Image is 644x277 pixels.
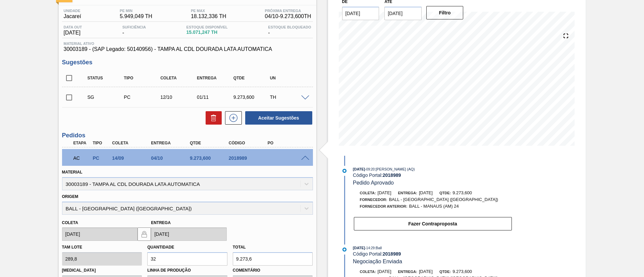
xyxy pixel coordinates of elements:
[384,7,422,20] input: dd/mm/yyyy
[389,197,498,202] span: BALL - [GEOGRAPHIC_DATA] ([GEOGRAPHIC_DATA])
[151,220,171,225] label: Entrega
[378,269,391,274] span: [DATE]
[191,9,226,13] span: PE MAX
[342,248,346,252] img: atual
[398,191,417,195] span: Entrega:
[266,141,310,145] div: PO
[147,245,174,250] label: Quantidade
[266,25,313,36] div: -
[138,227,151,241] button: locked
[110,155,154,161] div: 14/09/2025
[452,190,472,195] span: 9.273,600
[62,132,313,139] h3: Pedidos
[122,76,163,80] div: Tipo
[62,59,313,66] h3: Sugestões
[375,246,382,250] span: : Ball
[149,155,193,161] div: 04/10/2025
[353,259,402,264] span: Negociação Enviada
[64,30,82,36] span: [DATE]
[353,167,365,171] span: [DATE]
[360,204,408,208] span: Fornecedor Anterior:
[439,270,451,274] span: Qtde:
[353,172,512,178] div: Código Portal:
[191,13,226,19] span: 18.132,336 TH
[268,25,311,29] span: Estoque Bloqueado
[122,94,163,100] div: Pedido de Compra
[268,76,309,80] div: UN
[62,220,78,225] label: Coleta
[227,155,271,161] div: 2018989
[195,94,236,100] div: 01/11/2025
[110,141,154,145] div: Coleta
[73,155,90,161] p: AC
[122,25,146,29] span: Suficiência
[342,7,379,20] input: dd/mm/yyyy
[91,155,111,161] div: Pedido de Compra
[342,169,346,173] img: atual
[149,141,193,145] div: Entrega
[72,141,92,145] div: Etapa
[398,270,417,274] span: Entrega:
[86,94,126,100] div: Sugestão Criada
[439,191,451,195] span: Qtde:
[360,198,387,202] span: Fornecedor:
[353,180,394,186] span: Pedido Aprovado
[64,9,81,13] span: Unidade
[222,111,242,125] div: Nova sugestão
[242,111,313,125] div: Aceitar Sugestões
[62,170,83,175] label: Material
[120,9,152,13] span: PE MIN
[140,230,148,238] img: locked
[354,217,512,230] button: Fazer Contraproposta
[353,251,512,257] div: Código Portal:
[159,94,199,100] div: 12/10/2025
[265,9,311,13] span: Próxima Entrega
[188,155,232,161] div: 9.273,600
[409,204,459,209] span: BALL - MANAUS (AM) 24
[353,246,365,250] span: [DATE]
[159,76,199,80] div: Coleta
[91,141,111,145] div: Tipo
[245,111,312,125] button: Aceitar Sugestões
[426,6,464,19] button: Filtro
[232,94,272,100] div: 9.273,600
[268,94,309,100] div: TH
[86,76,126,80] div: Status
[72,151,92,165] div: Aguardando Composição de Carga
[365,246,375,250] span: - 14:29
[360,270,376,274] span: Coleta:
[151,227,227,241] input: dd/mm/yyyy
[195,76,236,80] div: Entrega
[232,76,272,80] div: Qtde
[419,190,433,195] span: [DATE]
[62,266,142,275] label: [MEDICAL_DATA]
[188,141,232,145] div: Qtde
[186,30,228,35] span: 15.071,247 TH
[419,269,433,274] span: [DATE]
[121,25,148,36] div: -
[365,167,375,171] span: - 09:20
[147,266,227,275] label: Linha de Produção
[383,251,401,257] strong: 2018989
[62,194,78,199] label: Origem
[120,13,152,19] span: 5.949,049 TH
[375,167,415,171] span: : [PERSON_NAME] (AQ)
[378,190,391,195] span: [DATE]
[64,42,311,46] span: Material ativo
[233,245,246,250] label: Total
[452,269,472,274] span: 9.273,600
[202,111,222,125] div: Excluir Sugestões
[383,172,401,178] strong: 2018989
[62,227,138,241] input: dd/mm/yyyy
[360,191,376,195] span: Coleta:
[64,25,82,29] span: Data out
[64,46,311,52] span: 30003189 - (SAP Legado: 50140956) - TAMPA AL CDL DOURADA LATA AUTOMATICA
[265,13,311,19] span: 04/10 - 9.273,600 TH
[233,266,313,275] label: Comentário
[62,245,82,250] label: Tam lote
[64,13,81,19] span: Jacareí
[186,25,228,29] span: Estoque Disponível
[227,141,271,145] div: Código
